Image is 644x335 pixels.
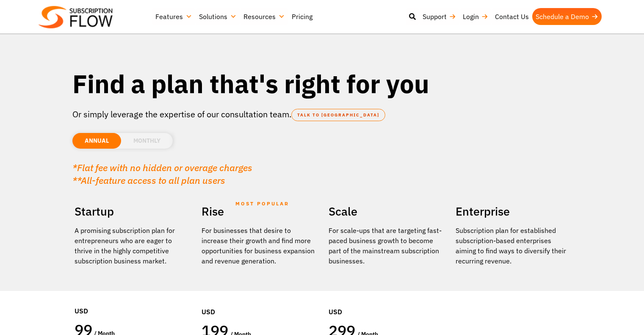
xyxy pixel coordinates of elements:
[202,281,316,321] div: USD
[202,202,316,221] h2: Rise
[329,202,443,221] h2: Scale
[121,133,173,149] li: MONTHLY
[235,194,289,213] span: MOST POPULAR
[72,161,252,174] em: *Flat fee with no hidden or overage charges
[456,225,570,266] p: Subscription plan for established subscription-based enterprises aiming to find ways to diversify...
[240,8,288,25] a: Resources
[492,8,532,25] a: Contact Us
[329,225,443,266] div: For scale-ups that are targeting fast-paced business growth to become part of the mainstream subs...
[329,281,443,321] div: USD
[72,108,572,121] p: Or simply leverage the expertise of our consultation team.
[196,8,240,25] a: Solutions
[72,174,225,186] em: **All-feature access to all plan users
[152,8,196,25] a: Features
[419,8,459,25] a: Support
[288,8,316,25] a: Pricing
[39,6,113,28] img: Subscriptionflow
[72,133,121,149] li: ANNUAL
[75,225,189,266] p: A promising subscription plan for entrepreneurs who are eager to thrive in the highly competitive...
[291,109,385,121] a: TALK TO [GEOGRAPHIC_DATA]
[202,225,316,266] div: For businesses that desire to increase their growth and find more opportunities for business expa...
[532,8,602,25] a: Schedule a Demo
[72,68,572,100] h1: Find a plan that's right for you
[456,202,570,221] h2: Enterprise
[75,202,189,221] h2: Startup
[459,8,492,25] a: Login
[75,280,189,320] div: USD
